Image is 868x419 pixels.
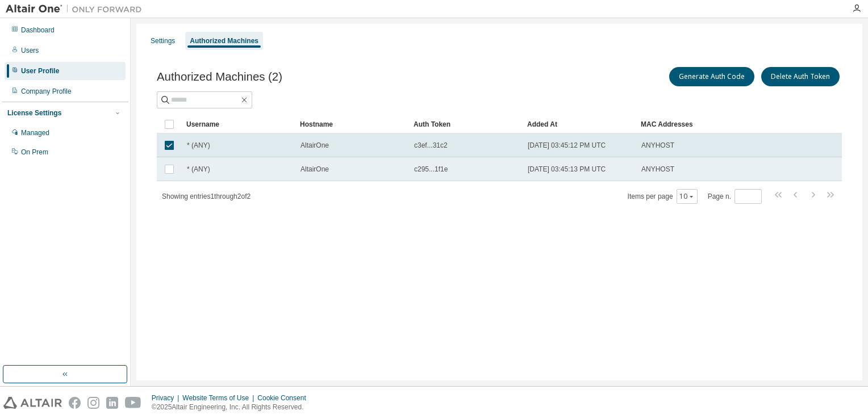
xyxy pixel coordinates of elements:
[301,165,329,174] span: AltairOne
[21,128,49,137] div: Managed
[69,397,81,409] img: facebook.svg
[187,165,210,174] span: * (ANY)
[527,115,632,133] div: Added At
[21,66,59,76] div: User Profile
[679,192,695,201] button: 10
[182,393,257,403] div: Website Terms of Use
[641,165,674,174] span: ANYHOST
[162,192,251,200] span: Showing entries 1 through 2 of 2
[125,397,141,409] img: youtube.svg
[414,141,448,150] span: c3ef...31c2
[21,26,55,35] div: Dashboard
[257,393,312,403] div: Cookie Consent
[3,397,62,409] img: altair_logo.svg
[708,189,762,204] span: Page n.
[152,393,182,403] div: Privacy
[414,115,518,133] div: Auth Token
[21,87,72,96] div: Company Profile
[21,46,39,55] div: Users
[106,397,118,409] img: linkedin.svg
[6,3,148,15] img: Altair One
[157,70,282,83] span: Authorized Machines (2)
[190,36,258,45] div: Authorized Machines
[87,397,99,409] img: instagram.svg
[414,165,448,174] span: c295...1f1e
[528,165,606,174] span: [DATE] 03:45:13 PM UTC
[528,141,606,150] span: [DATE] 03:45:12 PM UTC
[301,141,329,150] span: AltairOne
[187,141,210,150] span: * (ANY)
[21,148,48,157] div: On Prem
[7,108,61,118] div: License Settings
[641,115,723,133] div: MAC Addresses
[641,141,674,150] span: ANYHOST
[186,115,291,133] div: Username
[300,115,404,133] div: Hostname
[669,67,754,86] button: Generate Auth Code
[152,403,313,412] p: © 2025 Altair Engineering, Inc. All Rights Reserved.
[151,36,175,45] div: Settings
[761,67,840,86] button: Delete Auth Token
[628,189,698,204] span: Items per page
